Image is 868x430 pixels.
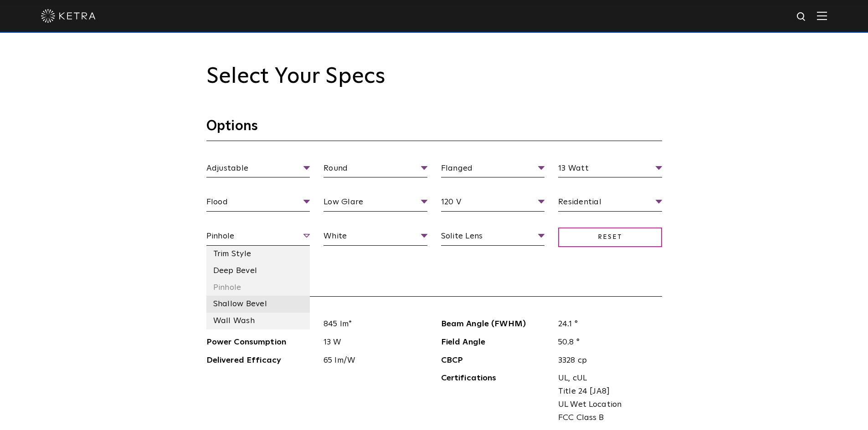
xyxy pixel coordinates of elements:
[441,336,552,349] span: Field Angle
[206,273,662,297] h3: Specifications
[206,246,310,263] li: Trim Style
[558,228,662,247] span: Reset
[41,9,96,23] img: ketra-logo-2019-white
[558,385,655,398] span: Title 24 [JA8]
[206,230,310,246] span: Pinhole
[441,318,552,331] span: Beam Angle (FWHM)
[317,318,427,331] span: 845 lm*
[206,263,310,279] li: Deep Bevel
[558,196,662,212] span: Residential
[551,354,662,367] span: 3328 cp
[441,230,545,246] span: Solite Lens
[551,318,662,331] span: 24.1 °
[441,354,552,367] span: CBCP
[206,117,662,141] h3: Options
[206,196,310,212] span: Flood
[206,162,310,178] span: Adjustable
[558,398,655,411] span: UL Wet Location
[441,372,552,424] span: Certifications
[206,336,317,349] span: Power Consumption
[324,162,427,178] span: Round
[317,336,427,349] span: 13 W
[206,64,662,90] h2: Select Your Specs
[558,411,655,425] span: FCC Class B
[558,372,655,385] span: UL, cUL
[817,11,827,20] img: Hamburger%20Nav.svg
[324,196,427,212] span: Low Glare
[558,162,662,178] span: 13 Watt
[206,313,310,329] li: Wall Wash
[796,11,807,23] img: search icon
[551,336,662,349] span: 50.8 °
[441,196,545,212] span: 120 V
[206,296,310,313] li: Shallow Bevel
[206,279,310,296] li: Pinhole
[441,162,545,178] span: Flanged
[206,354,317,367] span: Delivered Efficacy
[317,354,427,367] span: 65 lm/W
[324,230,427,246] span: White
